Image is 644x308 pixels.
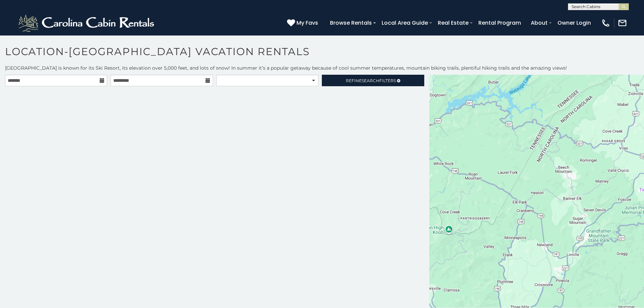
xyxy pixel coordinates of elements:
span: Refine Filters [346,78,396,83]
img: mail-regular-white.png [618,18,627,28]
a: Browse Rentals [327,17,375,29]
a: Owner Login [554,17,594,29]
a: Rental Program [475,17,524,29]
a: Local Area Guide [378,17,431,29]
a: Real Estate [434,17,472,29]
a: About [527,17,551,29]
a: My Favs [287,19,320,27]
a: RefineSearchFilters [322,75,424,86]
img: phone-regular-white.png [601,18,611,28]
span: Search [362,78,379,83]
span: My Favs [296,19,318,27]
img: White-1-2.png [17,13,157,33]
